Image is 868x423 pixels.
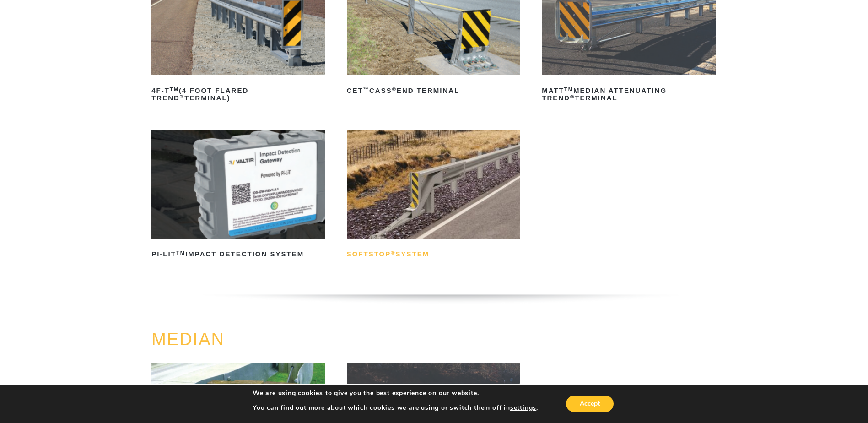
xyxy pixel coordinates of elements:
[391,250,395,255] sup: ®
[176,250,185,255] sup: TM
[253,389,538,397] p: We are using cookies to give you the best experience on our website.
[347,130,521,239] img: SoftStop System End Terminal
[253,404,538,412] p: You can find out more about which cookies we are using or switch them off in .
[347,83,521,98] h2: CET CASS End Terminal
[566,396,614,412] button: Accept
[170,87,179,92] sup: TM
[363,87,369,92] sup: ™
[564,87,573,92] sup: TM
[151,247,325,261] h2: PI-LIT Impact Detection System
[570,94,575,99] sup: ®
[151,130,325,261] a: PI-LITTMImpact Detection System
[347,130,521,261] a: SoftStop®System
[180,94,184,99] sup: ®
[347,247,521,261] h2: SoftStop System
[151,330,225,349] a: MEDIAN
[510,404,536,412] button: settings
[392,87,397,92] sup: ®
[542,83,716,105] h2: MATT Median Attenuating TREND Terminal
[151,83,325,105] h2: 4F-T (4 Foot Flared TREND Terminal)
